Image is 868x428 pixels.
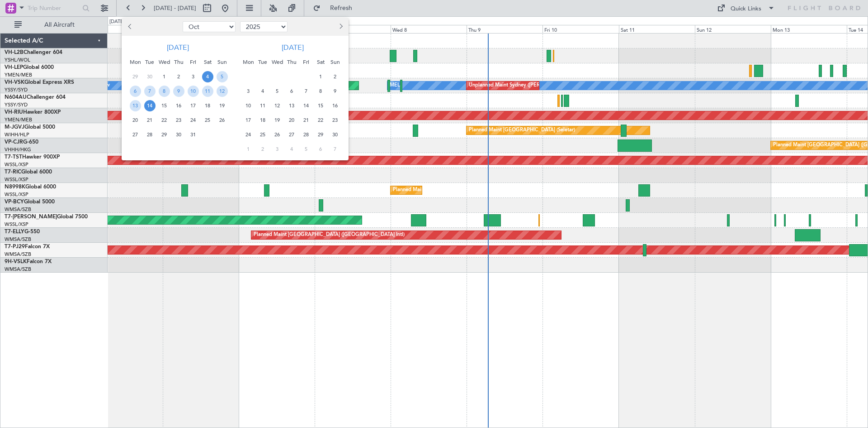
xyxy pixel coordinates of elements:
[286,144,297,155] span: 4
[171,84,186,98] div: 9-10-2025
[157,113,171,127] div: 22-10-2025
[240,21,288,32] select: Select year
[313,55,328,69] div: Sat
[328,113,342,127] div: 23-11-2025
[157,55,171,69] div: Wed
[186,84,200,98] div: 10-10-2025
[157,98,171,113] div: 15-10-2025
[330,144,341,155] span: 7
[128,98,142,113] div: 13-10-2025
[142,84,157,98] div: 7-10-2025
[130,100,141,111] span: 13
[284,142,299,156] div: 4-12-2025
[313,98,328,113] div: 15-11-2025
[173,71,184,82] span: 2
[284,127,299,142] div: 27-11-2025
[215,84,229,98] div: 12-10-2025
[286,129,297,140] span: 27
[270,98,284,113] div: 12-11-2025
[200,84,215,98] div: 11-10-2025
[157,127,171,142] div: 29-10-2025
[217,71,228,82] span: 5
[171,55,186,69] div: Thu
[200,98,215,113] div: 18-10-2025
[313,127,328,142] div: 29-11-2025
[157,69,171,84] div: 1-10-2025
[299,113,313,127] div: 21-11-2025
[144,71,156,82] span: 30
[157,84,171,98] div: 8-10-2025
[183,21,236,32] select: Select month
[188,100,199,111] span: 17
[186,69,200,84] div: 3-10-2025
[270,55,284,69] div: Wed
[330,115,341,126] span: 23
[188,86,199,97] span: 10
[171,69,186,84] div: 2-10-2025
[215,69,229,84] div: 5-10-2025
[257,100,269,111] span: 11
[142,113,157,127] div: 21-10-2025
[299,84,313,98] div: 7-11-2025
[188,129,199,140] span: 31
[328,142,342,156] div: 7-12-2025
[202,86,213,97] span: 11
[243,115,254,126] span: 17
[272,129,283,140] span: 26
[315,86,326,97] span: 8
[328,84,342,98] div: 9-11-2025
[142,55,157,69] div: Tue
[299,127,313,142] div: 28-11-2025
[301,144,312,155] span: 5
[125,19,135,34] button: Previous month
[272,86,283,97] span: 5
[257,144,269,155] span: 2
[202,100,213,111] span: 18
[200,69,215,84] div: 4-10-2025
[128,69,142,84] div: 29-9-2025
[241,142,255,156] div: 1-12-2025
[255,98,270,113] div: 11-11-2025
[315,115,326,126] span: 22
[328,55,342,69] div: Sun
[299,55,313,69] div: Fri
[301,115,312,126] span: 21
[128,127,142,142] div: 27-10-2025
[284,55,299,69] div: Thu
[171,98,186,113] div: 16-10-2025
[159,115,170,126] span: 22
[330,71,341,82] span: 2
[272,115,283,126] span: 19
[188,115,199,126] span: 24
[130,86,141,97] span: 6
[243,86,254,97] span: 3
[270,142,284,156] div: 3-12-2025
[328,98,342,113] div: 16-11-2025
[255,127,270,142] div: 25-11-2025
[257,86,269,97] span: 4
[217,100,228,111] span: 19
[130,115,141,126] span: 20
[270,127,284,142] div: 26-11-2025
[142,98,157,113] div: 14-10-2025
[186,98,200,113] div: 17-10-2025
[270,84,284,98] div: 5-11-2025
[186,55,200,69] div: Fri
[173,129,184,140] span: 30
[142,69,157,84] div: 30-9-2025
[328,127,342,142] div: 30-11-2025
[128,113,142,127] div: 20-10-2025
[315,100,326,111] span: 15
[315,129,326,140] span: 29
[128,84,142,98] div: 6-10-2025
[255,113,270,127] div: 18-11-2025
[286,100,297,111] span: 13
[144,129,156,140] span: 28
[215,98,229,113] div: 19-10-2025
[255,55,270,69] div: Tue
[315,144,326,155] span: 6
[130,71,141,82] span: 29
[215,113,229,127] div: 26-10-2025
[272,100,283,111] span: 12
[313,84,328,98] div: 8-11-2025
